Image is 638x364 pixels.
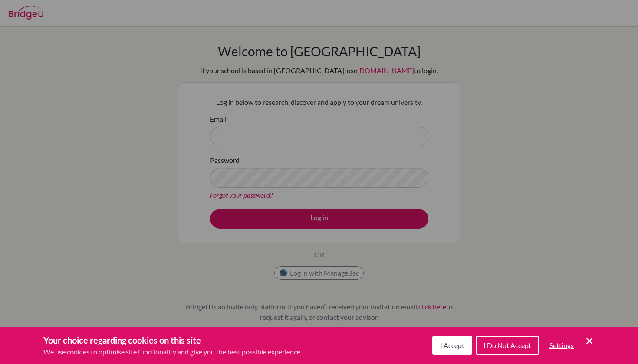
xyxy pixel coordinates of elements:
[440,341,464,349] span: I Accept
[476,336,539,355] button: I Do Not Accept
[432,336,472,355] button: I Accept
[483,341,531,349] span: I Do Not Accept
[543,337,581,354] button: Settings
[584,336,595,346] button: Save and close
[43,334,302,347] h3: Your choice regarding cookies on this site
[549,341,574,349] span: Settings
[43,347,302,357] p: We use cookies to optimise site functionality and give you the best possible experience.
